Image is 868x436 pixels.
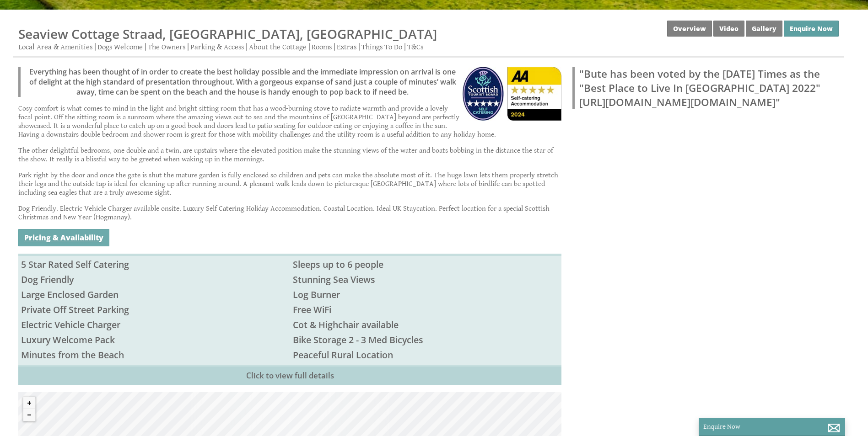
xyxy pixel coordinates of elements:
a: Pricing & Availability [18,229,109,246]
li: Dog Friendly [18,272,290,287]
p: Park right by the door and once the gate is shut the mature garden is fully enclosed so children ... [18,171,561,197]
li: Minutes from the Beach [18,347,290,362]
p: The other delightful bedrooms, one double and a twin, are upstairs where the elevated position ma... [18,146,561,164]
li: Private Off Street Parking [18,302,290,317]
a: Gallery [746,21,782,37]
button: Zoom out [23,409,35,421]
img: AA - Self Catering - AA Self Catering Award 2024 [507,67,561,121]
a: About the Cottage [249,43,307,52]
li: Large Enclosed Garden [18,287,290,302]
p: Everything has been thought of in order to create the best holiday possible and the immediate imp... [25,67,561,97]
li: Peaceful Rural Location [290,347,562,362]
a: Enquire Now [784,21,839,37]
li: Stunning Sea Views [290,272,562,287]
a: Dogs Welcome [97,43,143,52]
li: Electric Vehicle Charger [18,317,290,332]
li: Cot & Highchair available [290,317,562,332]
img: Visit Scotland - Self Catering - Visit Scotland [463,67,504,121]
li: Bike Storage 2 - 3 Med Bicycles [290,332,562,347]
li: Luxury Welcome Pack [18,332,290,347]
a: Local Area & Amenities [18,43,92,52]
a: Parking & Access [190,43,244,52]
li: 5 Star Rated Self Catering [18,257,290,272]
a: T&Cs [407,43,423,52]
a: The Owners [148,43,185,52]
button: Zoom in [23,397,35,409]
a: Things To Do [361,43,402,52]
li: Sleeps up to 6 people [290,257,562,272]
p: Dog Friendly. Electric Vehicle Charger available onsite. Luxury Self Catering Holiday Accommodati... [18,204,561,222]
a: Overview [667,21,712,37]
p: Cosy comfort is what comes to mind in the light and bright sitting room that has a wood-burning s... [18,104,561,139]
li: Log Burner [290,287,562,302]
a: Extras [337,43,356,52]
a: Click to view full details [18,365,561,385]
a: Video [713,21,744,37]
a: Seaview Cottage Straad, [GEOGRAPHIC_DATA], [GEOGRAPHIC_DATA] [18,25,437,43]
li: Free WiFi [290,302,562,317]
a: Rooms [312,43,332,52]
blockquote: "Bute has been voted by the [DATE] Times as the "Best Place to Live In [GEOGRAPHIC_DATA] 2022" [U... [572,67,839,109]
p: Enquire Now [703,423,841,431]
